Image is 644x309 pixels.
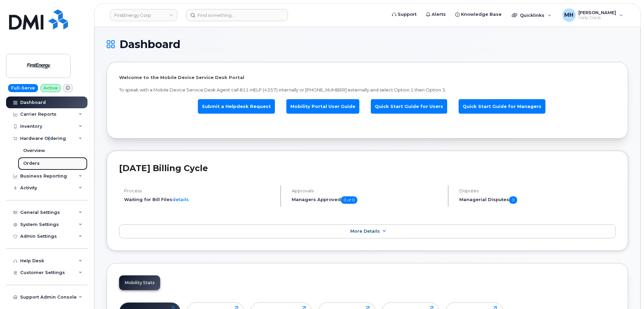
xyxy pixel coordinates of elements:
[119,74,616,81] p: Welcome to the Mobile Device Service Desk Portal
[509,196,517,204] span: 0
[459,188,616,193] h4: Disputes
[615,280,639,304] iframe: Messenger Launcher
[371,99,447,114] a: Quick Start Guide for Users
[172,197,189,202] a: details
[198,99,275,114] a: Submit a Helpdesk Request
[341,196,357,204] span: 0 of 0
[350,229,380,234] span: More Details
[124,188,275,193] h4: Process
[119,39,180,49] span: Dashboard
[459,99,545,114] a: Quick Start Guide for Managers
[292,188,442,193] h4: Approvals
[119,87,616,93] p: To speak with a Mobile Device Service Desk Agent call 811-HELP (4357) internally or [PHONE_NUMBER...
[292,196,442,204] h5: Managers Approved
[286,99,359,114] a: Mobility Portal User Guide
[124,196,275,203] li: Waiting for Bill Files
[459,196,616,204] h5: Managerial Disputes
[119,163,616,173] h2: [DATE] Billing Cycle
